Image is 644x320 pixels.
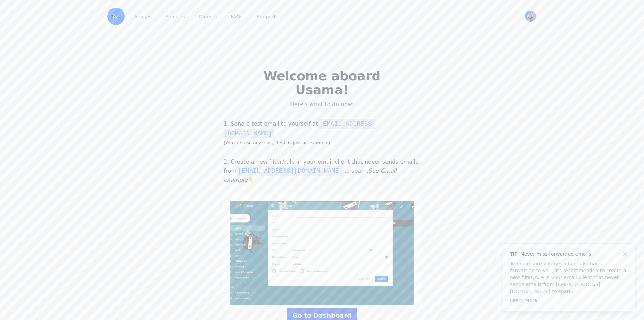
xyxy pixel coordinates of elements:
p: 1. Send a test email to yourself at [222,119,422,147]
button: User menu [524,10,537,22]
small: (You can use any alias, 'test' is just an example) [224,140,330,145]
img: Usama's Avatar [525,11,536,22]
p: 2. Create a new filter/rule in your email client that never sends emails from to spam. 👇 [222,158,422,184]
h2: Welcome aboard Usama! [244,69,400,97]
p: Here's what to do now: [244,101,400,108]
a: Learn More [510,298,537,303]
code: [EMAIL_ADDRESS][DOMAIN_NAME] [236,166,344,176]
code: [EMAIL_ADDRESS][DOMAIN_NAME] [224,119,375,138]
img: Email Monster [107,8,125,25]
p: To make sure you get all emails that are forwarded to you, it's recommended to create a new filte... [510,260,628,295]
h4: TIP: Never miss forwarded emails [510,250,628,257]
img: Add noreply@eml.monster to a Never Send to Spam filter in Gmail [230,201,414,305]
